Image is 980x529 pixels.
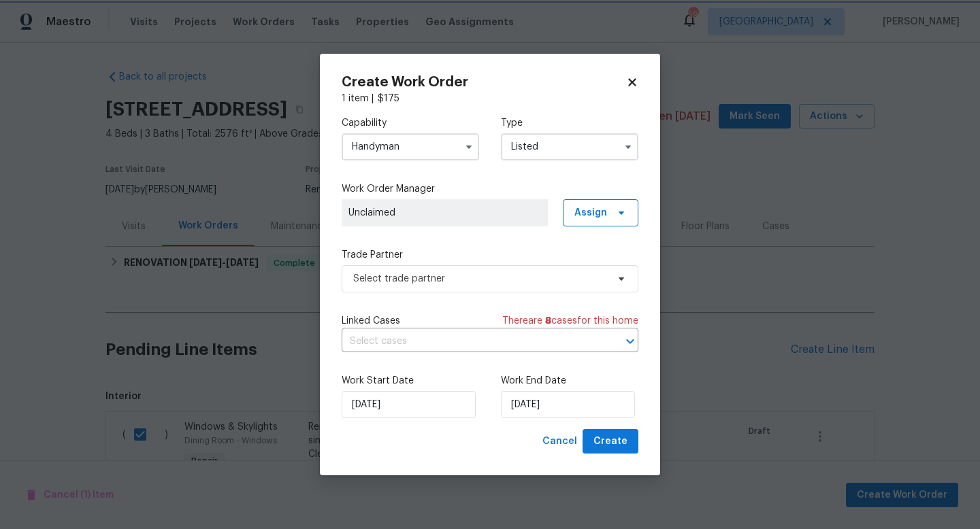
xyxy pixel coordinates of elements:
input: Select... [501,133,638,160]
span: Cancel [542,433,577,450]
button: Show options [461,139,477,155]
span: Unclaimed [348,206,541,220]
button: Create [583,429,638,454]
span: Select trade partner [353,272,607,286]
label: Trade Partner [342,248,638,262]
label: Work End Date [501,374,638,388]
input: Select cases [342,331,600,352]
span: Create [593,433,627,450]
span: Linked Cases [342,314,400,328]
label: Capability [342,116,479,130]
span: There are case s for this home [502,314,638,328]
h2: Create Work Order [342,75,626,89]
span: $ 175 [378,94,399,103]
span: 8 [545,316,551,326]
label: Work Start Date [342,374,479,388]
span: Assign [574,206,607,220]
input: Select... [342,133,479,160]
button: Cancel [537,429,583,454]
label: Work Order Manager [342,182,638,196]
label: Type [501,116,638,130]
input: M/D/YYYY [342,391,476,418]
input: M/D/YYYY [501,391,635,418]
div: 1 item | [342,92,638,105]
button: Show options [620,139,636,155]
button: Open [621,332,640,351]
